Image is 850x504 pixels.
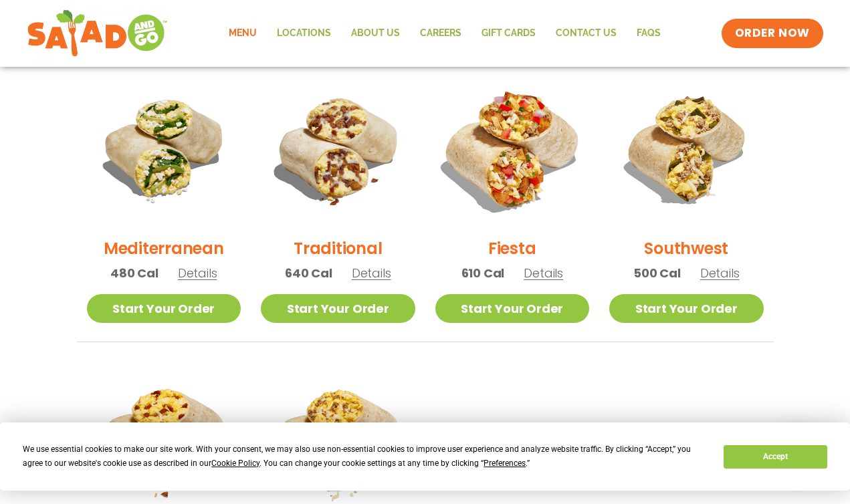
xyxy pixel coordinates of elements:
img: Product photo for Southwest [609,72,764,227]
h2: Mediterranean [104,237,224,260]
a: About Us [341,18,410,49]
span: Details [524,265,563,281]
span: Details [178,265,217,281]
a: Menu [219,18,267,49]
span: 480 Cal [110,264,158,282]
span: Cookie Policy [211,459,259,468]
button: Accept [724,445,827,469]
img: Product photo for Fiesta [421,59,603,240]
h2: Traditional [294,237,382,260]
span: Details [700,265,740,281]
a: Start Your Order [609,294,764,323]
img: Product photo for Mediterranean Breakfast Burrito [87,72,241,227]
h2: Southwest [644,237,728,260]
div: We use essential cookies to make our site work. With your consent, we may also use non-essential ... [23,443,708,471]
a: Start Your Order [87,294,241,323]
nav: Menu [219,18,671,49]
span: 640 Cal [285,264,332,282]
a: GIFT CARDS [471,18,546,49]
a: FAQs [627,18,671,49]
a: Careers [410,18,471,49]
a: Locations [267,18,341,49]
span: Preferences [484,459,526,468]
img: new-SAG-logo-768×292 [27,7,168,60]
a: ORDER NOW [722,19,823,48]
h2: Fiesta [488,237,536,260]
span: Details [352,265,391,281]
a: Contact Us [546,18,627,49]
span: 500 Cal [633,264,681,282]
span: ORDER NOW [735,25,810,41]
span: 610 Cal [461,264,505,282]
a: Start Your Order [435,294,590,323]
a: Start Your Order [261,294,415,323]
img: Product photo for Traditional [261,72,415,227]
